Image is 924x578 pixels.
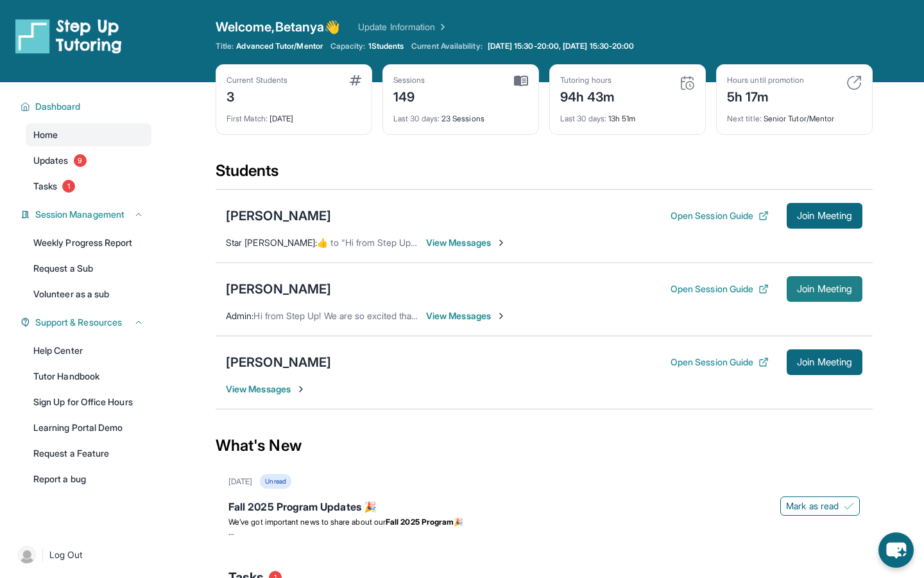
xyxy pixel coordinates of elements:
[671,356,769,369] button: Open Session Guide
[560,75,615,85] div: Tutoring hours
[227,106,361,124] div: [DATE]
[368,41,404,51] span: 1 Students
[393,85,425,106] div: 149
[671,209,769,222] button: Open Session Guide
[454,517,463,527] span: 🎉
[13,541,151,569] a: |Log Out
[33,128,58,141] span: Home
[26,442,151,465] a: Request a Feature
[216,161,873,189] div: Students
[26,416,151,439] a: Learning Portal Demo
[226,280,331,298] div: [PERSON_NAME]
[26,365,151,388] a: Tutor Handbook
[35,208,124,221] span: Session Management
[226,383,306,396] span: View Messages
[393,106,528,124] div: 23 Sessions
[350,75,361,85] img: card
[727,114,762,123] span: Next title :
[236,41,322,51] span: Advanced Tutor/Mentor
[26,468,151,491] a: Report a bug
[846,75,862,91] img: card
[680,75,695,91] img: card
[49,548,83,561] span: Log Out
[797,212,852,220] span: Join Meeting
[426,236,506,249] span: View Messages
[216,417,873,474] div: What's New
[33,154,69,167] span: Updates
[787,276,862,302] button: Join Meeting
[35,316,122,329] span: Support & Resources
[26,123,151,146] a: Home
[226,310,253,321] span: Admin :
[786,500,839,512] span: Mark as read
[30,100,144,113] button: Dashboard
[844,501,854,511] img: Mark as read
[41,547,44,563] span: |
[260,474,291,489] div: Unread
[227,114,268,123] span: First Match :
[560,106,695,124] div: 13h 51m
[386,517,454,527] strong: Fall 2025 Program
[18,546,36,564] img: user-img
[35,100,81,113] span: Dashboard
[30,316,144,329] button: Support & Resources
[797,358,852,366] span: Join Meeting
[787,349,862,375] button: Join Meeting
[228,477,252,487] div: [DATE]
[226,353,331,371] div: [PERSON_NAME]
[74,154,87,167] span: 9
[228,517,386,527] span: We’ve got important news to share about our
[780,496,860,516] button: Mark as read
[216,41,234,51] span: Title:
[393,114,440,123] span: Last 30 days :
[26,257,151,280] a: Request a Sub
[496,238,506,248] img: Chevron-Right
[226,237,317,248] span: Star [PERSON_NAME] :
[26,283,151,306] a: Volunteer as a sub
[358,21,448,33] a: Update Information
[727,106,862,124] div: Senior Tutor/Mentor
[26,339,151,362] a: Help Center
[26,149,151,172] a: Updates9
[727,75,804,85] div: Hours until promotion
[488,41,635,51] span: [DATE] 15:30-20:00, [DATE] 15:30-20:00
[435,21,448,33] img: Chevron Right
[797,285,852,293] span: Join Meeting
[296,384,306,394] img: Chevron-Right
[30,208,144,221] button: Session Management
[514,75,528,87] img: card
[411,41,482,51] span: Current Availability:
[227,75,287,85] div: Current Students
[26,231,151,254] a: Weekly Progress Report
[330,41,366,51] span: Capacity:
[26,390,151,414] a: Sign Up for Office Hours
[485,41,637,51] a: [DATE] 15:30-20:00, [DATE] 15:30-20:00
[216,18,340,36] span: Welcome, Betanya 👋
[15,18,122,54] img: logo
[560,85,615,106] div: 94h 43m
[226,207,331,225] div: [PERSON_NAME]
[496,311,506,321] img: Chevron-Right
[426,310,506,322] span: View Messages
[878,532,914,568] button: chat-button
[560,114,606,123] span: Last 30 days :
[228,499,860,517] div: Fall 2025 Program Updates 🎉
[227,85,287,106] div: 3
[33,180,57,193] span: Tasks
[727,85,804,106] div: 5h 17m
[671,283,769,295] button: Open Session Guide
[62,180,75,193] span: 1
[787,203,862,229] button: Join Meeting
[26,175,151,198] a: Tasks1
[393,75,425,85] div: Sessions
